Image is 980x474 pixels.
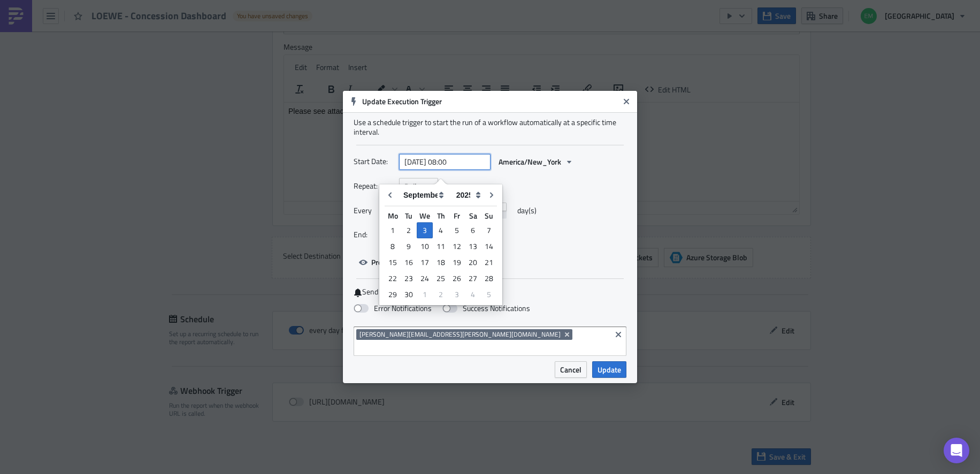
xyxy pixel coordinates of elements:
div: Tue Sep 16 2025 [401,254,417,270]
div: Tue Sep 23 2025 [401,270,417,286]
div: 1 [385,223,401,238]
div: Sun Sep 14 2025 [481,238,497,254]
div: 14 [481,239,497,254]
div: Mon Sep 01 2025 [385,222,401,238]
div: Fri Sep 26 2025 [449,270,465,286]
abbr: Saturday [469,210,477,221]
p: Please see attached for yesterdays daily sales report. [4,4,511,13]
div: 4 [433,223,449,238]
label: Success Notifications [442,304,530,313]
div: Thu Sep 11 2025 [433,238,449,254]
div: 20 [465,255,481,270]
div: 5 [481,287,497,302]
div: 9 [401,239,417,254]
div: 8 [385,239,401,254]
button: Update [592,361,626,378]
span: Preview next scheduled runs [371,257,465,268]
div: 1 [417,287,433,302]
button: Remove Tag [563,329,572,340]
button: Cancel [555,361,587,378]
div: Sat Sep 13 2025 [465,238,481,254]
div: 12 [449,239,465,254]
span: Update [598,364,621,375]
div: Open Intercom Messenger [944,438,969,463]
div: 13 [465,239,481,254]
span: America/New_York [499,156,561,167]
div: Mon Sep 15 2025 [385,254,401,270]
input: YYYY-MM-DD HH:mm [399,154,491,170]
button: Daily [399,178,438,195]
div: 16 [401,255,417,270]
div: Sun Oct 05 2025 [481,286,497,302]
div: Tue Sep 30 2025 [401,286,417,302]
button: America/New_York [493,153,579,170]
div: Tue Sep 02 2025 [401,222,417,238]
div: 24 [417,271,433,286]
div: 7 [481,223,497,238]
div: 27 [465,271,481,286]
div: 21 [481,255,497,270]
label: Every [354,203,394,219]
abbr: Sunday [485,210,493,221]
div: Tue Sep 09 2025 [401,238,417,254]
button: Clear selected items [612,328,625,341]
div: 4 [465,287,481,302]
span: [PERSON_NAME][EMAIL_ADDRESS][PERSON_NAME][DOMAIN_NAME] [359,330,561,339]
select: Month [398,187,451,203]
div: Wed Sep 24 2025 [417,270,433,286]
div: Sat Sep 06 2025 [465,222,481,238]
div: Sat Oct 04 2025 [465,286,481,302]
div: 30 [401,287,417,302]
div: 3 [449,287,465,302]
div: Thu Sep 25 2025 [433,270,449,286]
span: Cancel [560,364,581,375]
div: 2 [433,287,449,302]
div: 5 [449,223,465,238]
div: Fri Sep 12 2025 [449,238,465,254]
div: 19 [449,255,465,270]
div: Wed Sep 17 2025 [417,254,433,270]
div: 18 [433,255,449,270]
div: 28 [481,271,497,286]
div: Sun Sep 21 2025 [481,254,497,270]
div: Thu Oct 02 2025 [433,286,449,302]
div: Sat Sep 20 2025 [465,254,481,270]
label: Repeat: [354,178,394,194]
div: Sun Sep 07 2025 [481,222,497,238]
abbr: Thursday [437,210,445,221]
button: Close [618,94,634,110]
div: 15 [385,255,401,270]
div: Fri Oct 03 2025 [449,286,465,302]
div: Sun Sep 28 2025 [481,270,497,286]
div: Fri Sep 19 2025 [449,254,465,270]
div: 3 [417,222,433,238]
div: Wed Sep 10 2025 [417,238,433,254]
div: Fri Sep 05 2025 [449,222,465,238]
div: 17 [417,255,433,270]
div: Thu Sep 18 2025 [433,254,449,270]
div: Mon Sep 22 2025 [385,270,401,286]
body: Rich Text Area. Press ALT-0 for help. [4,4,511,13]
div: 22 [385,271,401,286]
div: 23 [401,271,417,286]
span: Daily [404,181,420,192]
label: Send notification after scheduled run [354,287,626,297]
abbr: Tuesday [405,210,412,221]
div: Thu Sep 04 2025 [433,222,449,238]
div: 26 [449,271,465,286]
label: Start Date: [354,153,394,169]
div: Wed Sep 03 2025 [417,222,433,238]
div: 2 [401,223,417,238]
div: Sat Sep 27 2025 [465,270,481,286]
div: 11 [433,239,449,254]
div: Wed Oct 01 2025 [417,286,433,302]
abbr: Wednesday [419,210,430,221]
div: Mon Sep 08 2025 [385,238,401,254]
div: 25 [433,271,449,286]
span: day(s) [517,203,537,219]
div: Mon Sep 29 2025 [385,286,401,302]
div: 29 [385,287,401,302]
button: Go to next month [484,187,500,203]
div: Use a schedule trigger to start the run of a workflow automatically at a specific time interval. [354,118,626,137]
label: Error Notifications [354,304,432,313]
